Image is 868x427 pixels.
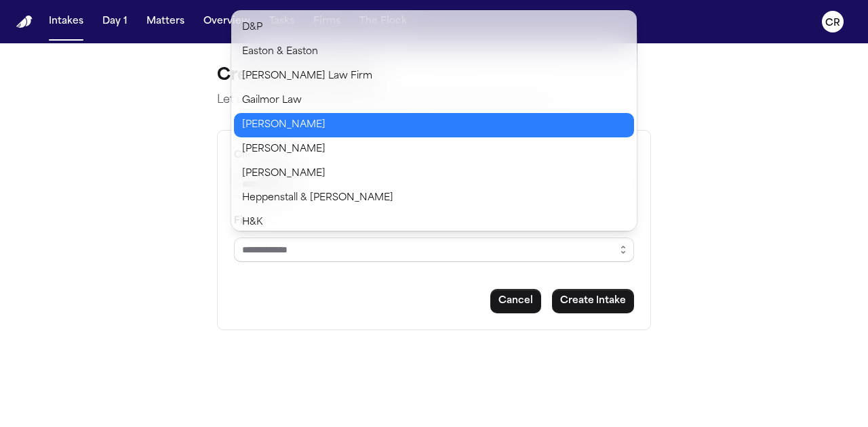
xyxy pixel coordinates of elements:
button: Matters [141,9,190,34]
label: Firm [234,216,260,226]
button: Tasks [264,9,300,34]
input: Select a firm [234,238,634,262]
button: Firms [308,9,346,34]
p: Let us start by gathering some basic information about the client. [217,92,651,108]
button: Intakes [43,9,89,34]
button: Overview [198,9,256,34]
a: Home [16,16,33,28]
input: Client name [234,172,634,196]
button: Create intake [552,289,634,313]
button: Cancel intake creation [490,289,541,313]
button: Day 1 [97,9,133,34]
h1: Create New Intake [217,65,651,87]
button: The Flock [354,9,412,34]
img: Finch Logo [16,16,33,28]
label: Client Name [234,150,298,160]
